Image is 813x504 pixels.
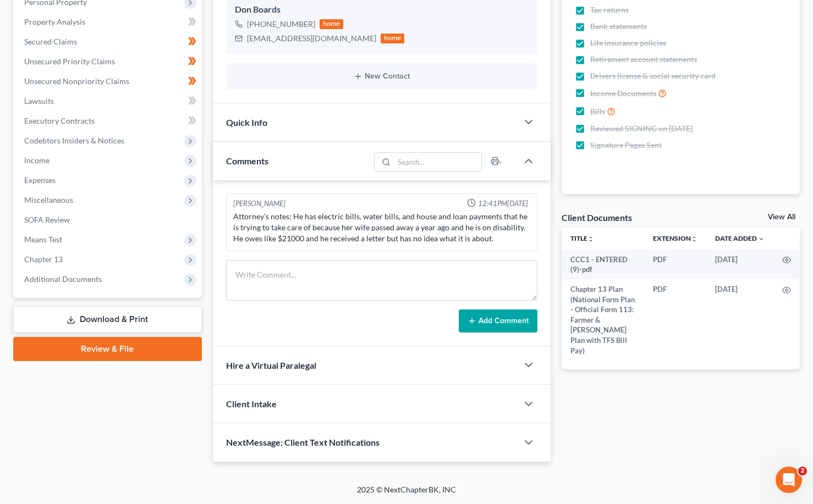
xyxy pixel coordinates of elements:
[226,360,316,370] span: Hire a Virtual Paralegal
[15,210,202,230] a: SOFA Review
[24,37,77,46] span: Secured Claims
[15,52,202,71] a: Unsecured Priority Claims
[24,274,102,284] span: Additional Documents
[590,106,605,117] span: Bills
[653,234,697,242] a: Extensionunfold_more
[226,398,277,409] span: Client Intake
[24,57,115,66] span: Unsecured Priority Claims
[381,34,405,43] div: home
[93,484,720,504] div: 2025 © NextChapterBK, INC
[394,153,481,171] input: Search...
[13,307,202,333] a: Download & Print
[590,140,662,151] span: Signature Pages Sent
[15,91,202,111] a: Lawsuits
[15,12,202,32] a: Property Analysis
[24,156,50,165] span: Income
[644,250,706,280] td: PDF
[459,309,537,333] button: Add Comment
[24,175,56,185] span: Expenses
[562,279,644,360] td: Chapter 13 Plan (National Form Plan - Official Form 113: Farmer & [PERSON_NAME] Plan with TFS Bil...
[798,467,807,475] span: 2
[247,19,315,30] div: [PHONE_NUMBER]
[590,70,716,81] span: Drivers license & social security card
[226,437,380,447] span: NextMessage: Client Text Notifications
[15,111,202,131] a: Executory Contracts
[590,88,656,99] span: Income Documents
[24,136,124,145] span: Codebtors Insiders & Notices
[590,37,666,48] span: Life insurance policies
[247,33,376,44] div: [EMAIL_ADDRESS][DOMAIN_NAME]
[320,19,344,29] div: home
[24,254,63,264] span: Chapter 13
[478,198,528,209] span: 12:41PM[DATE]
[706,250,773,280] td: [DATE]
[776,467,802,493] iframe: Intercom live chat
[644,279,706,360] td: PDF
[15,71,202,91] a: Unsecured Nonpriority Claims
[768,213,795,221] a: View All
[24,116,95,125] span: Executory Contracts
[706,279,773,360] td: [DATE]
[758,236,765,242] i: expand_more
[13,337,202,361] a: Review & File
[15,32,202,52] a: Secured Claims
[235,72,529,81] button: New Contact
[590,54,697,65] span: Retirement account statements
[233,211,530,244] div: Attorney's notes: He has electric bills, water bills, and house and loan payments that he is tryi...
[24,195,73,204] span: Miscellaneous
[562,250,644,280] td: CCC1 - ENTERED (9)-pdf
[570,234,594,242] a: Titleunfold_more
[24,215,70,224] span: SOFA Review
[691,236,697,242] i: unfold_more
[226,156,268,166] span: Comments
[235,3,529,16] div: Don Boards
[226,117,267,128] span: Quick Info
[24,17,85,26] span: Property Analysis
[562,212,632,223] div: Client Documents
[715,234,765,242] a: Date Added expand_more
[24,235,62,244] span: Means Test
[590,21,647,32] span: Bank statements
[24,96,54,106] span: Lawsuits
[590,4,629,15] span: Tax returns
[587,236,594,242] i: unfold_more
[24,76,129,86] span: Unsecured Nonpriority Claims
[590,123,693,134] span: Reviewed SIGNING on [DATE]
[233,198,285,209] div: [PERSON_NAME]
